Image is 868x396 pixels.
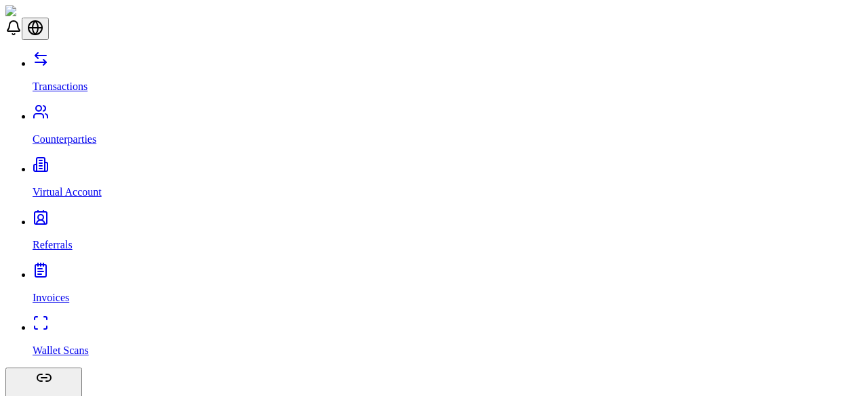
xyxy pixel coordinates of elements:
[33,110,863,146] a: Counterparties
[33,81,863,93] p: Transactions
[33,163,863,198] a: Virtual Account
[33,292,863,304] p: Invoices
[5,5,86,18] img: ShieldPay Logo
[33,133,863,146] p: Counterparties
[33,186,863,198] p: Virtual Account
[33,58,863,93] a: Transactions
[33,239,863,251] p: Referrals
[33,345,863,357] p: Wallet Scans
[33,216,863,251] a: Referrals
[33,322,863,357] a: Wallet Scans
[33,269,863,304] a: Invoices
